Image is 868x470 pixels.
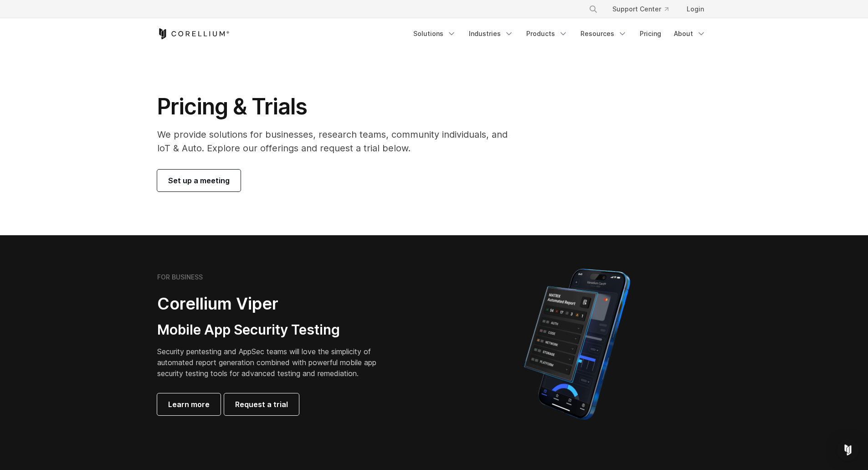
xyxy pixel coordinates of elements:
[521,26,573,42] a: Products
[157,393,221,415] a: Learn more
[157,170,241,191] a: Set up a meeting
[585,1,601,17] button: Search
[837,439,859,461] div: Open Intercom Messenger
[463,26,519,42] a: Industries
[157,321,390,339] h3: Mobile App Security Testing
[157,128,520,155] p: We provide solutions for businesses, research teams, community individuals, and IoT & Auto. Explo...
[605,1,676,17] a: Support Center
[578,1,711,17] div: Navigation Menu
[157,273,203,281] h6: FOR BUSINESS
[235,399,288,410] span: Request a trial
[679,1,711,17] a: Login
[157,346,390,379] p: Security pentesting and AppSec teams will love the simplicity of automated report generation comb...
[408,26,711,42] div: Navigation Menu
[634,26,667,42] a: Pricing
[408,26,462,42] a: Solutions
[157,28,230,39] a: Corellium Home
[157,93,520,120] h1: Pricing & Trials
[168,175,230,186] span: Set up a meeting
[168,399,210,410] span: Learn more
[224,393,299,415] a: Request a trial
[508,264,646,424] img: Corellium MATRIX automated report on iPhone showing app vulnerability test results across securit...
[157,294,390,314] h2: Corellium Viper
[575,26,632,42] a: Resources
[668,26,711,42] a: About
